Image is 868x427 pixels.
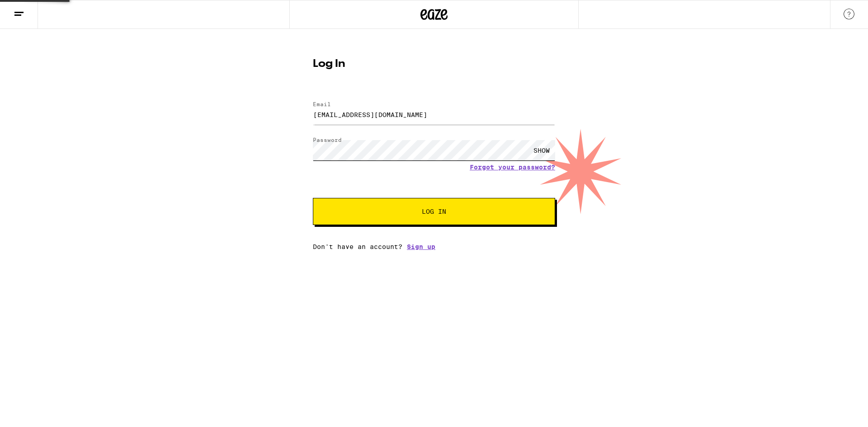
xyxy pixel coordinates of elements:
h1: Log In [313,59,555,70]
button: Log In [313,198,555,225]
label: Email [313,101,331,107]
span: Log In [422,208,446,215]
a: Forgot your password? [470,164,555,171]
div: Don't have an account? [313,243,555,250]
a: Sign up [407,243,435,250]
span: Hi. Need any help? [5,6,65,14]
div: SHOW [528,140,555,160]
input: Email [313,104,555,125]
label: Password [313,137,342,143]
